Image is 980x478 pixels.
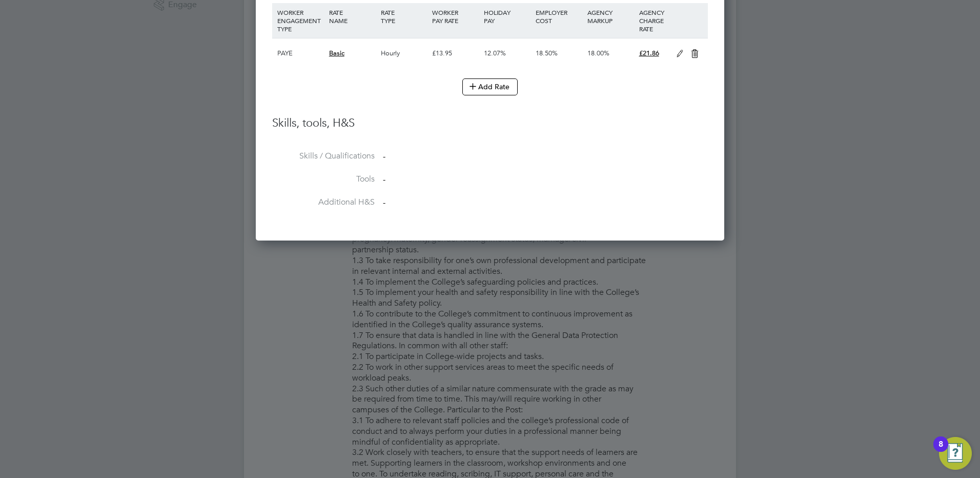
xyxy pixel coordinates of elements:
div: RATE NAME [326,3,378,30]
div: AGENCY MARKUP [585,3,637,30]
button: Open Resource Center, 8 new notifications [939,437,972,470]
div: AGENCY CHARGE RATE [637,3,671,38]
div: £13.95 [430,38,481,68]
label: Tools [272,174,375,185]
span: Basic [329,49,344,57]
div: Hourly [378,38,430,68]
span: 18.50% [536,49,558,57]
span: - [383,151,385,162]
div: EMPLOYER COST [533,3,585,30]
div: WORKER PAY RATE [430,3,481,30]
button: Add Rate [462,78,518,95]
div: RATE TYPE [378,3,430,30]
div: HOLIDAY PAY [481,3,533,30]
span: - [383,197,385,208]
div: WORKER ENGAGEMENT TYPE [275,3,326,38]
span: 12.07% [484,49,506,57]
label: Skills / Qualifications [272,151,375,162]
label: Additional H&S [272,197,375,208]
div: 8 [938,444,943,457]
span: £21.86 [639,49,659,57]
span: 18.00% [587,49,609,57]
span: - [383,174,385,185]
div: PAYE [275,38,326,68]
h3: Skills, tools, H&S [272,116,708,131]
